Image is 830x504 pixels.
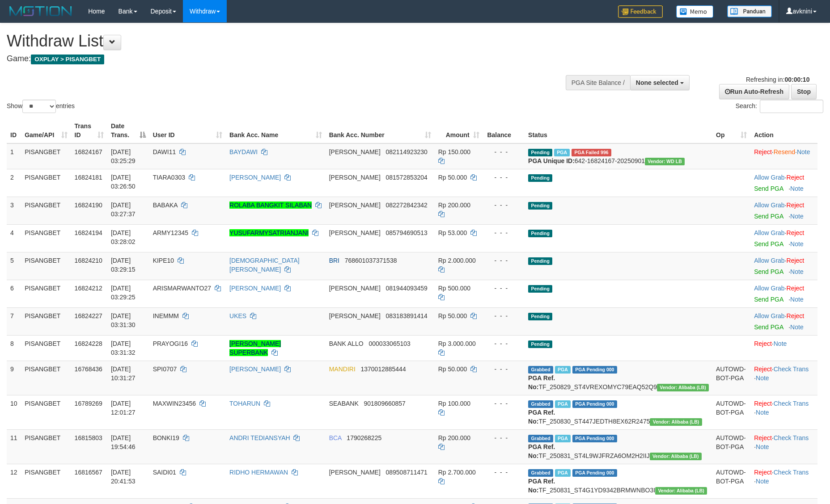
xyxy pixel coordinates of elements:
span: PGA Pending [572,469,617,477]
span: 16824167 [75,148,102,155]
a: Allow Grab [754,312,784,319]
span: Marked by avkyakub [555,366,571,374]
td: 11 [7,429,21,464]
a: Note [797,148,810,155]
span: PGA Pending [572,400,617,408]
a: Allow Grab [754,174,784,181]
span: 16816567 [75,469,102,476]
a: Reject [754,434,772,441]
a: Reject [754,469,772,476]
div: - - - [487,201,521,210]
a: Send PGA [754,213,783,220]
a: Send PGA [754,185,783,192]
span: BANK ALLO [329,340,364,347]
input: Search: [760,100,823,113]
span: · [754,174,786,181]
a: Reject [787,312,805,319]
a: Note [774,340,787,347]
span: [PERSON_NAME] [329,202,381,209]
a: Run Auto-Refresh [719,84,789,99]
span: KIPE10 [153,257,174,264]
a: Check Trans [774,469,809,476]
span: Copy 082272842342 to clipboard [385,202,427,209]
span: 16768436 [75,365,102,373]
span: PGA Pending [572,435,617,442]
span: [DATE] 03:27:37 [111,202,136,218]
span: 16824227 [75,312,102,319]
a: Send PGA [754,323,783,331]
a: Allow Grab [754,257,784,264]
td: TF_250830_ST447JEDTH8EX62R2475 [525,395,712,429]
span: Vendor URL: https://dashboard.q2checkout.com/secure [650,418,702,426]
span: SAIDI01 [153,469,176,476]
span: Grabbed [528,469,553,477]
img: Button%20Memo.svg [676,5,714,18]
div: - - - [487,173,521,182]
span: TIARA0303 [153,174,185,181]
span: PGA Pending [572,366,617,374]
span: Copy 081944093459 to clipboard [385,285,427,292]
span: [DATE] 19:54:46 [111,434,136,450]
b: PGA Ref. No: [528,409,555,425]
a: Note [790,213,804,220]
span: Marked by avksurya [555,400,571,408]
span: Rp 100.000 [438,400,470,407]
a: Send PGA [754,296,783,303]
span: MANDIRI [329,365,356,373]
td: 8 [7,335,21,361]
td: 2 [7,169,21,197]
th: Amount: activate to sort column ascending [435,118,483,143]
td: · · [750,464,817,498]
span: 16815803 [75,434,102,441]
td: · · [750,143,817,169]
td: 6 [7,280,21,307]
td: 5 [7,252,21,280]
button: None selected [630,75,690,90]
b: PGA Ref. No: [528,443,555,459]
div: - - - [487,147,521,156]
span: Pending [528,202,552,210]
a: Note [756,409,769,416]
span: [DATE] 03:25:29 [111,148,136,164]
span: Copy 768601037371538 to clipboard [345,257,397,264]
td: 3 [7,197,21,224]
td: 12 [7,464,21,498]
td: PISANGBET [21,307,71,335]
div: PGA Site Balance / [566,75,630,90]
div: - - - [487,256,521,265]
td: PISANGBET [21,429,71,464]
span: [PERSON_NAME] [329,469,381,476]
span: [DATE] 03:31:32 [111,340,136,356]
span: Copy 083183891414 to clipboard [385,312,427,319]
span: Vendor URL: https://dashboard.q2checkout.com/secure [655,487,707,495]
span: BRI [329,257,339,264]
td: 4 [7,224,21,252]
span: · [754,202,786,209]
b: PGA Unique ID: [528,157,575,164]
a: Allow Grab [754,202,784,209]
span: Rp 3.000.000 [438,340,476,347]
span: Grabbed [528,400,553,408]
th: Op: activate to sort column ascending [712,118,750,143]
td: PISANGBET [21,395,71,429]
span: Vendor URL: https://dashboard.q2checkout.com/secure [650,453,702,460]
a: Note [790,185,804,192]
span: [PERSON_NAME] [329,148,381,155]
span: OXPLAY > PISANGBET [31,55,104,64]
a: Note [756,478,769,485]
span: 16824228 [75,340,102,347]
span: BABAKA [153,202,178,209]
td: · · [750,361,817,395]
span: BONKI19 [153,434,179,441]
span: Rp 200.000 [438,434,470,441]
span: Rp 50.000 [438,312,467,319]
td: 7 [7,307,21,335]
a: Note [756,443,769,450]
span: Vendor URL: https://dashboard.q2checkout.com/secure [645,158,685,165]
a: ANDRI TEDIANSYAH [229,434,290,441]
a: Send PGA [754,240,783,248]
td: AUTOWD-BOT-PGA [712,395,750,429]
span: Copy 000033065103 to clipboard [368,340,410,347]
img: MOTION_logo.png [7,4,75,18]
a: Resend [774,148,795,155]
